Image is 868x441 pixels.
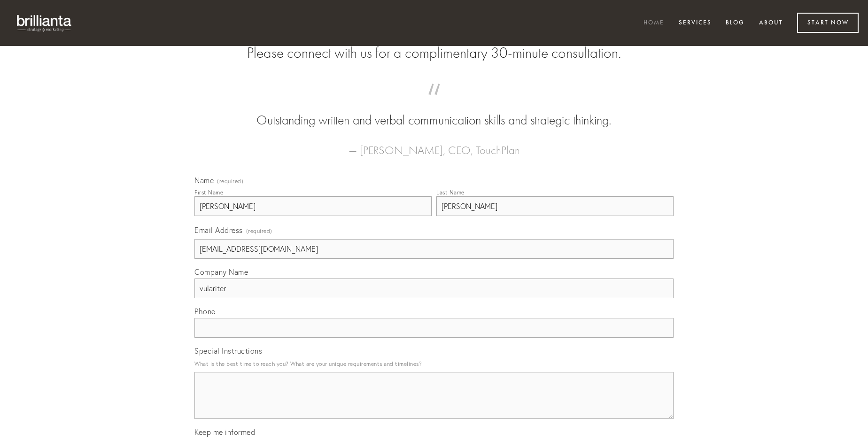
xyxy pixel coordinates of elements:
[9,9,80,37] img: brillianta - research, strategy, marketing
[753,15,789,31] a: About
[637,15,670,31] a: Home
[436,189,465,196] div: Last Name
[673,15,718,31] a: Services
[194,267,248,277] span: Company Name
[217,178,243,184] span: (required)
[797,13,859,33] a: Start Now
[194,307,216,316] span: Phone
[194,225,243,235] span: Email Address
[194,357,674,370] p: What is the best time to reach you? What are your unique requirements and timelines?
[209,130,659,160] figcaption: — [PERSON_NAME], CEO, TouchPlan
[209,93,659,130] blockquote: Outstanding written and verbal communication skills and strategic thinking.
[246,224,272,237] span: (required)
[720,15,751,31] a: Blog
[194,176,214,185] span: Name
[194,346,262,356] span: Special Instructions
[194,427,255,437] span: Keep me informed
[194,44,674,62] h2: Please connect with us for a complimentary 30-minute consultation.
[209,93,659,111] span: “
[194,189,223,196] div: First Name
